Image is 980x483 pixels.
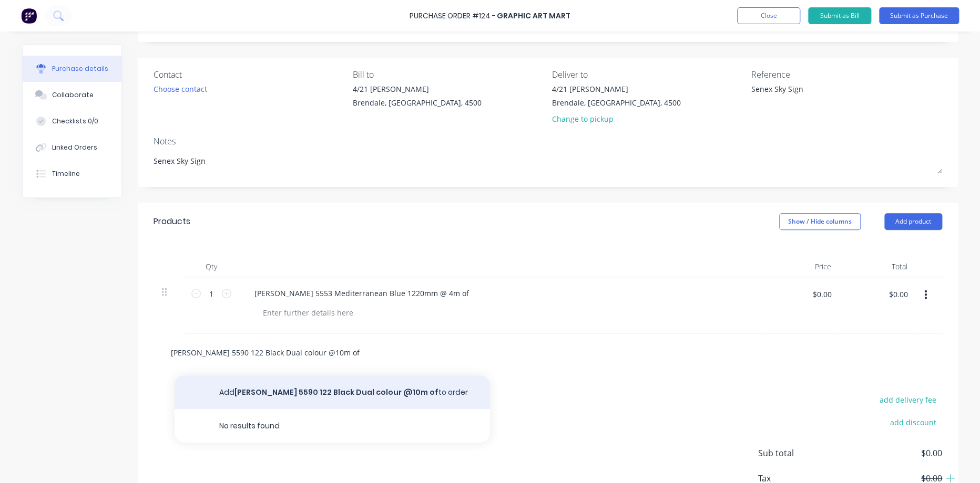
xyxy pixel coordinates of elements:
button: add delivery fee [873,393,942,406]
button: Purchase details [23,56,121,82]
div: Qty [185,256,238,277]
div: Brendale, [GEOGRAPHIC_DATA], 4500 [353,97,482,108]
div: Purchase Order #124 - [410,10,496,22]
button: add discount [884,415,942,429]
div: Brendale, [GEOGRAPHIC_DATA], 4500 [552,97,681,108]
button: Linked Orders [23,134,121,161]
div: Graphic Art Mart [497,10,570,22]
button: Checklists 0/0 [23,108,121,134]
div: Products [154,215,190,228]
textarea: Senex Sky Sign [154,150,942,174]
button: Add product [884,213,942,230]
button: Submit as Purchase [879,7,959,24]
div: 4/21 [PERSON_NAME] [552,83,681,94]
div: Change to pickup [552,113,681,124]
div: Total [840,256,916,277]
div: Deliver to [552,68,743,81]
div: Choose contact [154,83,207,94]
button: Show / Hide columns [779,213,861,230]
div: Contact [154,68,345,81]
div: Timeline [52,169,80,178]
div: 4/21 [PERSON_NAME] [353,83,482,94]
img: Factory [21,8,37,24]
button: Collaborate [23,82,121,108]
span: $0.00 [837,447,942,459]
div: Linked Orders [52,143,97,152]
span: Sub total [758,447,837,459]
textarea: Senex Sky Sign [751,83,882,107]
input: Start typing to add a product... [170,342,381,363]
button: Timeline [23,161,121,187]
button: Close [737,7,800,24]
div: [PERSON_NAME] 5553 Mediterranean Blue 1220mm @ 4m of [246,286,477,301]
div: Checklists 0/0 [52,117,98,126]
button: Add[PERSON_NAME] 5590 122 Black Dual colour @10m ofto order [175,375,490,409]
div: Bill to [353,68,544,81]
div: Collaborate [52,90,94,100]
div: Notes [154,135,942,148]
div: Price [763,256,840,277]
div: Reference [751,68,942,81]
button: Submit as Bill [808,7,871,24]
div: Purchase details [52,64,108,73]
